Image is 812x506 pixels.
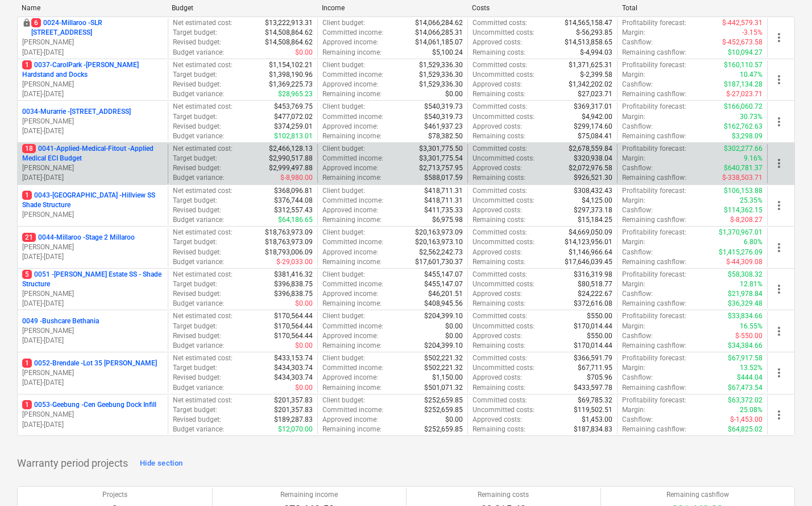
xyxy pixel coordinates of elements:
p: $6,975.98 [432,215,463,225]
p: $1,371,625.31 [569,60,612,70]
p: 30.73% [740,112,763,122]
div: 10053-Geebung -Cen Geebung Dock Infill[PERSON_NAME][DATE]-[DATE] [22,400,163,429]
p: $27,023.71 [578,89,612,99]
p: [DATE] - [DATE] [22,126,163,136]
p: $80,518.77 [578,279,612,289]
p: $640,781.37 [724,163,763,173]
p: Remaining cashflow : [622,131,686,141]
p: $187,134.28 [724,80,763,89]
span: more_vert [772,31,786,44]
p: $64,186.65 [278,215,313,225]
p: Target budget : [173,154,217,163]
p: Remaining costs : [473,173,525,183]
p: $14,513,858.65 [565,38,612,47]
p: [PERSON_NAME] [22,210,163,220]
p: [DATE] - [DATE] [22,378,163,388]
p: $396,838.75 [274,289,313,299]
p: Committed income : [322,196,383,205]
p: $5,100.24 [432,48,463,57]
p: Net estimated cost : [173,270,233,279]
p: Cashflow : [622,38,653,47]
p: Approved income : [322,163,378,173]
p: $1,529,336.30 [419,70,463,80]
p: Approved income : [322,38,378,47]
p: Cashflow : [622,205,653,215]
p: $-8,208.27 [730,215,763,225]
p: $369,317.01 [574,102,612,112]
p: $540,319.73 [424,112,463,122]
p: $1,146,966.64 [569,248,612,257]
p: 0044-Millaroo - Stage 2 Millaroo [22,233,135,242]
p: Committed income : [322,70,383,80]
p: Budget variance : [173,48,224,57]
p: $17,601,730.37 [415,257,463,267]
p: Revised budget : [173,289,221,299]
p: Margin : [622,279,645,289]
p: Client budget : [322,60,365,70]
p: $1,415,276.09 [719,248,763,257]
p: $14,066,284.62 [415,18,463,28]
p: $-4,994.03 [580,48,612,57]
p: Profitability forecast : [622,228,686,237]
p: Approved income : [322,205,378,215]
p: Client budget : [322,102,365,112]
p: 6.80% [744,237,763,247]
p: [PERSON_NAME] [22,38,163,47]
p: $0.00 [295,48,313,57]
p: Committed income : [322,279,383,289]
p: $374,259.01 [274,122,313,131]
p: [PERSON_NAME] [22,80,163,89]
p: Remaining cashflow : [622,173,686,183]
p: Remaining costs : [473,215,525,225]
p: $477,072.02 [274,112,313,122]
p: $-2,399.58 [580,70,612,80]
span: 21 [22,233,36,242]
p: Margin : [622,237,645,247]
p: 12.81% [740,279,763,289]
p: Committed income : [322,154,383,163]
button: Hide section [137,454,185,472]
p: $4,125.00 [582,196,612,205]
p: $550.00 [587,311,612,321]
p: $-44,309.08 [726,257,763,267]
p: $461,937.23 [424,122,463,131]
p: Client budget : [322,228,365,237]
span: 1 [22,359,32,368]
p: Cashflow : [622,248,653,257]
p: $106,153.88 [724,186,763,196]
p: Budget variance : [173,173,224,183]
p: Net estimated cost : [173,228,233,237]
p: [DATE] - [DATE] [22,420,163,430]
p: Uncommitted costs : [473,196,535,205]
p: Budget variance : [173,131,224,141]
p: Target budget : [173,322,217,331]
span: more_vert [772,241,786,254]
p: Margin : [622,70,645,80]
p: Client budget : [322,144,365,154]
p: 10.47% [740,70,763,80]
p: Committed costs : [473,186,527,196]
p: Client budget : [322,186,365,196]
p: [PERSON_NAME] [22,163,163,173]
p: Remaining income : [322,173,382,183]
p: [DATE] - [DATE] [22,89,163,99]
p: Approved income : [322,122,378,131]
p: Remaining income : [322,299,382,308]
p: Remaining cashflow : [622,257,686,267]
p: [PERSON_NAME] [22,368,163,378]
p: Revised budget : [173,163,221,173]
p: $302,277.66 [724,144,763,154]
div: 210044-Millaroo -Stage 2 Millaroo[PERSON_NAME][DATE]-[DATE] [22,233,163,262]
p: $297,373.18 [574,205,612,215]
p: $14,066,285.31 [415,28,463,38]
p: Revised budget : [173,122,221,131]
p: $418,711.31 [424,196,463,205]
p: $-452,673.58 [722,38,763,47]
p: Net estimated cost : [173,311,233,321]
p: $408,945.56 [424,299,463,308]
p: $926,521.30 [574,173,612,183]
p: Budget variance : [173,299,224,308]
p: Target budget : [173,196,217,205]
p: $316,319.98 [574,270,612,279]
div: 0034-Murarrie -[STREET_ADDRESS][PERSON_NAME][DATE]-[DATE] [22,107,163,136]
